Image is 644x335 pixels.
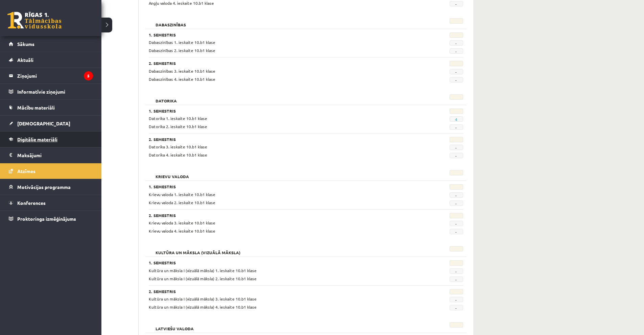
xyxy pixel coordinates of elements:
[149,246,247,253] h2: Kultūra un māksla (vizuālā māksla)
[9,195,93,211] a: Konferences
[149,296,257,302] span: Kultūra un māksla I (vizuālā māksla) 3. ieskaite 10.b1 klase
[17,147,93,163] legend: Maksājumi
[149,76,215,82] span: Dabaszinības 4. ieskaite 10.b1 klase
[17,68,93,83] legend: Ziņojumi
[149,192,215,197] span: Krievu valoda 1. ieskaite 10.b1 klase
[450,124,463,130] span: -
[149,276,257,281] span: Kultūra un māksla I (vizuālā māksla) 2. ieskaite 10.b1 klase
[149,322,200,329] h2: Latviešu valoda
[149,40,215,45] span: Dabaszinības 1. ieskaite 10.b1 klase
[450,277,463,282] span: -
[149,0,214,6] span: Angļu valoda 4. ieskaite 10.b1 klase
[450,69,463,74] span: -
[17,104,55,111] span: Mācību materiāli
[450,77,463,82] span: -
[149,116,207,121] span: Datorika 1. ieskaite 10.b1 klase
[149,61,409,66] h3: 2. Semestris
[9,179,93,195] a: Motivācijas programma
[149,48,215,53] span: Dabaszinības 2. ieskaite 10.b1 klase
[450,200,463,206] span: -
[450,229,463,234] span: -
[9,100,93,115] a: Mācību materiāli
[149,170,196,177] h2: Krievu valoda
[17,216,76,222] span: Proktoringa izmēģinājums
[149,137,409,142] h3: 2. Semestris
[450,145,463,150] span: -
[450,268,463,274] span: -
[450,297,463,302] span: -
[149,260,409,265] h3: 1. Semestris
[450,305,463,310] span: -
[455,117,457,122] a: 4
[17,168,35,174] span: Atzīmes
[17,41,34,47] span: Sākums
[7,12,62,29] a: Rīgas 1. Tālmācības vidusskola
[9,163,93,179] a: Atzīmes
[450,1,463,6] span: -
[149,213,409,218] h3: 2. Semestris
[9,68,93,83] a: Ziņojumi5
[149,268,257,273] span: Kultūra un māksla I (vizuālā māksla) 1. ieskaite 10.b1 klase
[17,84,93,99] legend: Informatīvie ziņojumi
[149,144,207,149] span: Datorika 3. ieskaite 10.b1 klase
[149,94,184,101] h2: Datorika
[149,124,207,129] span: Datorika 2. ieskaite 10.b1 klase
[17,200,46,206] span: Konferences
[149,184,409,189] h3: 1. Semestris
[450,221,463,226] span: -
[450,40,463,46] span: -
[149,220,215,225] span: Krievu valoda 3. ieskaite 10.b1 klase
[450,153,463,158] span: -
[149,200,215,205] span: Krievu valoda 2. ieskaite 10.b1 klase
[149,152,207,158] span: Datorika 4. ieskaite 10.b1 klase
[149,68,215,74] span: Dabaszinības 3. ieskaite 10.b1 klase
[84,71,93,80] i: 5
[149,109,409,113] h3: 1. Semestris
[17,136,57,142] span: Digitālie materiāli
[17,184,71,190] span: Motivācijas programma
[149,18,193,25] h2: Dabaszinības
[9,211,93,226] a: Proktoringa izmēģinājums
[450,48,463,54] span: -
[149,289,409,294] h3: 2. Semestris
[149,304,257,310] span: Kultūra un māksla I (vizuālā māksla) 4. ieskaite 10.b1 klase
[9,116,93,131] a: [DEMOGRAPHIC_DATA]
[450,192,463,198] span: -
[9,36,93,52] a: Sākums
[149,32,409,37] h3: 1. Semestris
[149,228,215,234] span: Krievu valoda 4. ieskaite 10.b1 klase
[17,120,70,126] span: [DEMOGRAPHIC_DATA]
[9,131,93,147] a: Digitālie materiāli
[9,84,93,99] a: Informatīvie ziņojumi
[9,147,93,163] a: Maksājumi
[9,52,93,68] a: Aktuāli
[17,57,33,63] span: Aktuāli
